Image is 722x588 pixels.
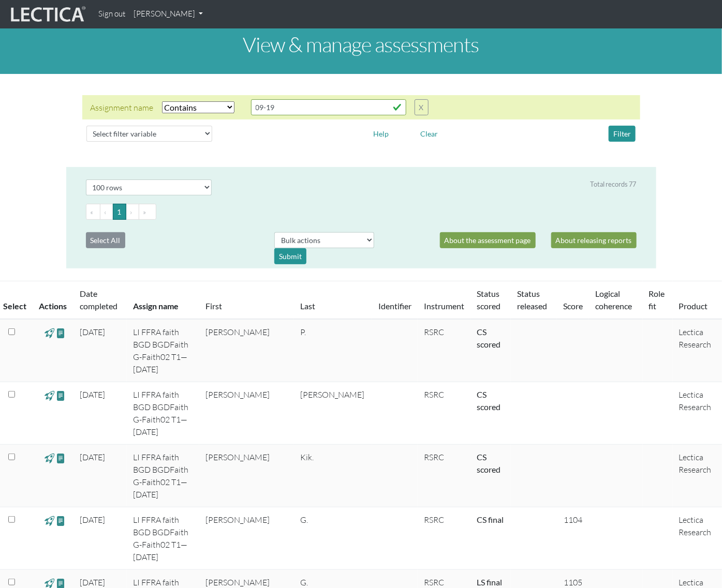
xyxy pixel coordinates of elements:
[477,452,500,474] a: Completed = assessment has been completed; CS scored = assessment has been CLAS scored; LS scored...
[679,301,708,311] a: Product
[563,301,583,311] a: Score
[56,327,66,339] span: view
[199,445,294,507] td: [PERSON_NAME]
[595,289,632,311] a: Logical coherence
[33,281,73,320] th: Actions
[45,452,54,464] span: view
[369,126,394,142] button: Help
[127,319,199,382] td: LI FFRA faith BGD BGDFaith G-Faith02 T1—[DATE]
[56,515,66,526] span: view
[56,452,66,464] span: view
[591,179,637,189] div: Total records 77
[418,382,470,445] td: RSRC
[649,289,665,311] a: Role fit
[477,289,500,311] a: Status scored
[56,389,66,401] span: view
[127,445,199,507] td: LI FFRA faith BGD BGDFaith G-Faith02 T1—[DATE]
[94,4,129,24] a: Sign out
[113,204,126,220] button: Go to page 1
[418,507,470,570] td: RSRC
[440,232,536,248] a: About the assessment page
[127,382,199,445] td: LI FFRA faith BGD BGDFaith G-Faith02 T1—[DATE]
[45,389,54,401] span: view
[673,319,722,382] td: Lectica Research
[73,319,127,382] td: [DATE]
[127,281,199,320] th: Assign name
[477,327,500,349] a: Completed = assessment has been completed; CS scored = assessment has been CLAS scored; LS scored...
[477,577,502,587] a: Completed = assessment has been completed; CS scored = assessment has been CLAS scored; LS scored...
[551,232,637,248] a: About releasing reports
[127,507,199,570] td: LI FFRA faith BGD BGDFaith G-Faith02 T1—[DATE]
[73,507,127,570] td: [DATE]
[477,389,500,412] a: Completed = assessment has been completed; CS scored = assessment has been CLAS scored; LS scored...
[45,515,54,526] span: view
[378,301,411,311] a: Identifier
[424,301,464,311] a: Instrument
[8,5,86,24] img: lecticalive
[86,204,637,220] ul: Pagination
[418,319,470,382] td: RSRC
[673,445,722,507] td: Lectica Research
[294,382,372,445] td: [PERSON_NAME]
[80,289,117,311] a: Date completed
[294,319,372,382] td: P.
[477,515,504,524] a: Completed = assessment has been completed; CS scored = assessment has been CLAS scored; LS scored...
[294,445,372,507] td: Kik.
[416,126,443,142] button: Clear
[300,301,315,311] a: Last
[609,126,636,142] button: Filter
[199,507,294,570] td: [PERSON_NAME]
[73,382,127,445] td: [DATE]
[564,515,582,525] span: 1104
[673,382,722,445] td: Lectica Research
[91,101,154,114] div: Assignment name
[673,507,722,570] td: Lectica Research
[369,128,394,138] a: Help
[73,445,127,507] td: [DATE]
[294,507,372,570] td: G.
[129,4,207,24] a: [PERSON_NAME]
[418,445,470,507] td: RSRC
[517,289,547,311] a: Status released
[564,577,582,587] span: 1105
[415,99,429,115] button: X
[199,319,294,382] td: [PERSON_NAME]
[86,232,125,248] button: Select All
[199,382,294,445] td: [PERSON_NAME]
[205,301,222,311] a: First
[45,327,54,339] span: view
[274,248,306,264] div: Submit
